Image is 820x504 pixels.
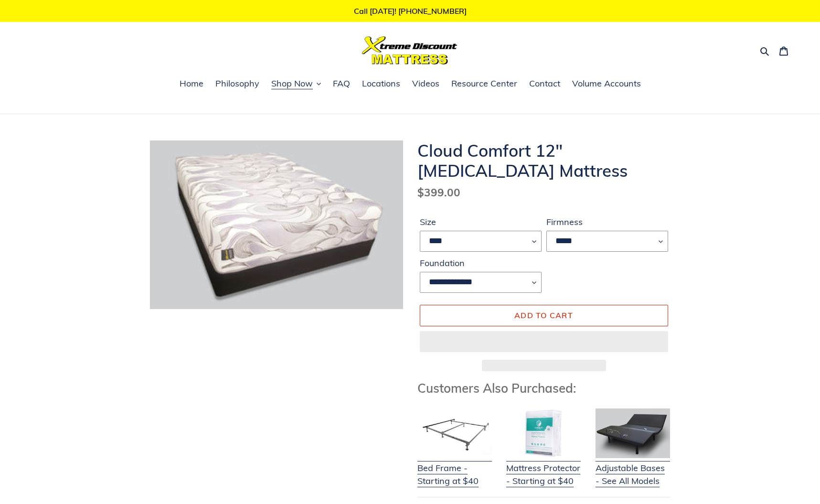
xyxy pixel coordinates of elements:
[215,78,259,89] span: Philosophy
[412,78,439,89] span: Videos
[417,140,671,181] h1: Cloud Comfort 12" [MEDICAL_DATA] Mattress
[596,408,670,458] img: Adjustable Base
[407,77,444,91] a: Videos
[567,77,646,91] a: Volume Accounts
[420,305,668,326] button: Add to cart
[417,381,671,396] h3: Customers Also Purchased:
[211,77,264,91] a: Philosophy
[328,77,355,91] a: FAQ
[529,78,560,89] span: Contact
[546,215,668,228] label: Firmness
[417,450,492,487] a: Bed Frame - Starting at $40
[524,77,565,91] a: Contact
[333,78,350,89] span: FAQ
[420,215,542,228] label: Size
[150,140,403,309] img: cloud comfort 12" memory foam
[271,78,313,89] span: Shop Now
[362,36,458,64] img: Xtreme Discount Mattress
[506,408,581,458] img: Mattress Protector
[572,78,641,89] span: Volume Accounts
[417,185,460,199] span: $399.00
[417,408,492,458] img: Bed Frame
[451,78,517,89] span: Resource Center
[420,257,542,269] label: Foundation
[357,77,405,91] a: Locations
[506,450,581,487] a: Mattress Protector - Starting at $40
[514,311,573,320] span: Add to cart
[180,78,203,89] span: Home
[175,77,208,91] a: Home
[266,77,326,91] button: Shop Now
[362,78,400,89] span: Locations
[596,450,670,487] a: Adjustable Bases - See All Models
[447,77,522,91] a: Resource Center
